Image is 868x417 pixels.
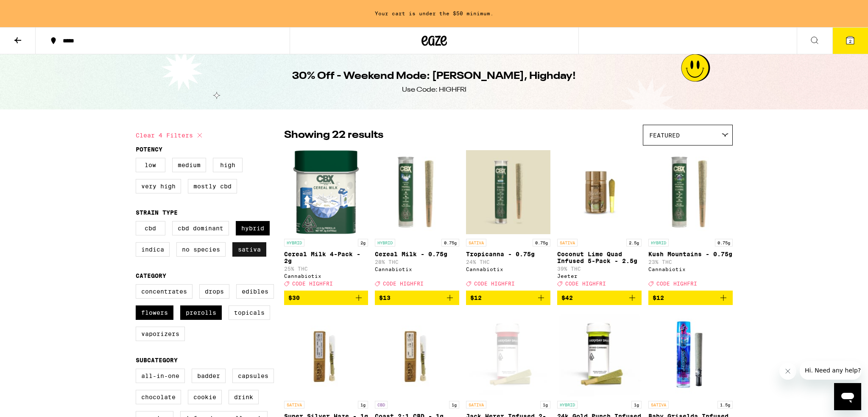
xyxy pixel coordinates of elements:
label: Prerolls [180,305,222,320]
legend: Subcategory [136,357,178,364]
p: 0.75g [441,239,459,246]
p: Showing 22 results [284,128,383,143]
legend: Strain Type [136,209,178,216]
p: SATIVA [648,401,669,409]
a: Open page for Coconut Lime Quad Infused 5-Pack - 2.5g from Jeeter [557,150,642,291]
p: Kush Mountains - 0.75g [648,251,733,257]
label: Vaporizers [136,327,185,341]
p: 39% THC [557,266,642,271]
p: SATIVA [557,239,578,246]
label: All-In-One [136,369,185,383]
img: Henry's Original - Coast 2:1 CBD - 1g [375,312,459,397]
label: Capsules [232,369,274,383]
span: CODE HIGHFRI [565,281,606,286]
p: SATIVA [466,239,486,246]
label: Sativa [232,242,266,257]
label: CBD Dominant [172,221,229,235]
img: Cannabiotix - Cereal Milk - 0.75g [375,150,459,235]
label: Drops [199,284,229,299]
button: Add to bag [284,291,368,305]
iframe: Message from company [800,361,861,380]
img: Cannabiotix - Kush Mountains - 0.75g [648,150,733,235]
span: 2 [849,39,851,44]
legend: Category [136,272,166,279]
label: Low [136,158,165,172]
img: Cannabiotix - Cereal Milk 4-Pack - 2g [293,150,360,235]
span: CODE HIGHFRI [383,281,424,286]
p: Cereal Milk - 0.75g [375,251,459,257]
p: SATIVA [466,401,486,409]
button: Add to bag [648,291,733,305]
span: CODE HIGHFRI [656,281,697,286]
label: Indica [136,242,170,257]
p: 0.75g [533,239,550,246]
button: Add to bag [375,291,459,305]
button: Clear 4 filters [136,125,205,146]
span: $42 [561,294,573,301]
p: 1g [358,401,368,409]
label: Mostly CBD [188,179,237,193]
label: Topicals [229,305,270,320]
iframe: Button to launch messaging window [834,383,861,410]
h1: 30% Off - Weekend Mode: [PERSON_NAME], Highday! [292,69,576,84]
a: Open page for Cereal Milk 4-Pack - 2g from Cannabiotix [284,150,368,291]
p: 2.5g [626,239,642,246]
p: HYBRID [284,239,304,246]
label: Hybrid [236,221,270,235]
p: CBD [375,401,388,409]
div: Cannabiotix [375,266,459,272]
p: SATIVA [284,401,304,409]
p: HYBRID [557,401,578,409]
p: Cereal Milk 4-Pack - 2g [284,251,368,264]
p: 25% THC [284,266,368,271]
img: Everyday - 24k Gold Punch Infused 2-Pack - 1g [557,312,642,397]
img: Sluggers - Baby Griselda Infused - 1.5g [648,312,733,397]
p: 23% THC [648,259,733,265]
span: $30 [288,294,300,301]
img: Jeeter - Coconut Lime Quad Infused 5-Pack - 2.5g [557,150,642,235]
iframe: Close message [779,363,796,380]
p: Tropicanna - 0.75g [466,251,550,257]
a: Open page for Kush Mountains - 0.75g from Cannabiotix [648,150,733,291]
button: 2 [832,28,868,54]
button: Add to bag [557,291,642,305]
span: Featured [649,132,680,139]
a: Open page for Tropicanna - 0.75g from Cannabiotix [466,150,550,291]
p: 0.75g [715,239,733,246]
label: Medium [172,158,206,172]
label: Very High [136,179,181,193]
div: Cannabiotix [466,266,550,272]
img: Henry's Original - Super Silver Haze - 1g [284,312,368,397]
label: Concentrates [136,284,193,299]
span: $13 [379,294,391,301]
div: Cannabiotix [648,266,733,272]
label: Badder [192,369,226,383]
span: CODE HIGHFRI [292,281,333,286]
div: Use Code: HIGHFRI [402,85,466,95]
label: Cookie [188,390,222,404]
p: 24% THC [466,259,550,265]
button: Add to bag [466,291,550,305]
p: 1g [449,401,459,409]
img: Cannabiotix - Tropicanna - 0.75g [466,150,550,235]
div: Jeeter [557,273,642,279]
a: Open page for Cereal Milk - 0.75g from Cannabiotix [375,150,459,291]
p: 1g [631,401,642,409]
p: HYBRID [648,239,669,246]
label: Drink [229,390,259,404]
span: CODE HIGHFRI [474,281,515,286]
label: No Species [176,242,226,257]
span: $12 [653,294,664,301]
div: Cannabiotix [284,273,368,279]
p: HYBRID [375,239,395,246]
p: 2g [358,239,368,246]
p: Coconut Lime Quad Infused 5-Pack - 2.5g [557,251,642,264]
label: Flowers [136,305,173,320]
label: Edibles [236,284,274,299]
label: High [213,158,243,172]
label: Chocolate [136,390,181,404]
span: $12 [470,294,482,301]
p: 28% THC [375,259,459,265]
p: 1.5g [717,401,733,409]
